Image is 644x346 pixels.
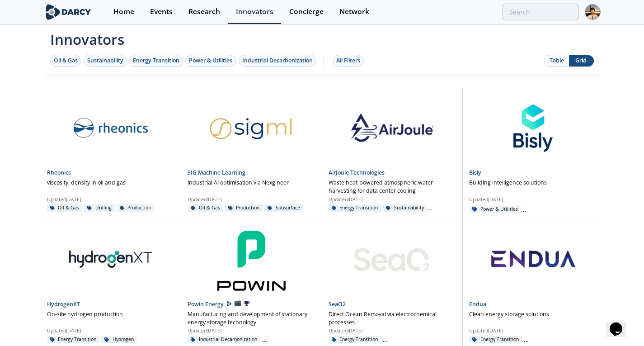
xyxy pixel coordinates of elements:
p: Updated [DATE] [469,327,597,335]
p: Updated [DATE] [47,196,175,204]
p: viscosity, density in oil and gas [47,179,126,187]
p: Updated [DATE] [188,196,315,204]
div: Production [117,204,155,212]
div: Sustainability [87,57,123,65]
div: Subsurface [264,204,303,212]
div: Energy Transition [329,336,381,343]
div: Network [339,8,369,15]
div: Oil & Gas [47,204,83,212]
a: AirJoule Technologies [329,169,385,176]
div: Events [150,8,173,15]
button: Oil & Gas [50,55,81,67]
button: Industrial Decarbonization [239,55,316,67]
p: Updated [DATE] [188,327,315,335]
a: Endua [469,300,486,308]
div: Home [113,8,134,15]
a: HydrogenXT [47,300,80,308]
a: SIG Machine Learning [188,169,245,176]
div: Research [188,8,220,15]
div: Energy Transition [469,336,522,343]
button: Power & Utilities [185,55,236,67]
div: Concierge [289,8,324,15]
div: Industrial Decarbonization [524,336,597,343]
div: Energy Transition [329,204,381,212]
img: Darcy Presenter [227,301,232,306]
p: Updated [DATE] [469,196,597,204]
a: Powin Energy [188,300,225,308]
div: Power & Utilities [262,336,314,343]
img: logo-wide.svg [44,4,93,20]
div: Industrial Decarbonization [242,57,313,65]
button: Table [544,55,569,66]
div: Power & Utilities [469,206,521,213]
p: Updated [DATE] [47,327,175,335]
p: Waste heat-powered atmospheric water harvesting for data center cooling [329,179,456,195]
input: Advanced Search [503,4,578,20]
div: Innovators [236,8,273,15]
button: Energy Transition [129,55,183,67]
div: Sustainability [383,204,427,212]
div: Hydrogen [101,336,137,343]
p: Building intelligence solutions [469,179,547,187]
iframe: chat widget [606,310,635,337]
img: Calendar Connected [235,300,241,306]
p: Direct Ocean Removal via electrochemical processes. [329,310,456,327]
div: All Filters [336,57,360,65]
div: Industrial Decarbonization [188,336,260,343]
div: Production [225,204,263,212]
span: Innovators [44,25,601,50]
div: Drilling [84,204,115,212]
div: Energy Transition [47,336,100,343]
div: Industrial Decarbonization [383,336,456,343]
img: Profile [585,4,601,20]
p: Clean energy storage solutions [469,310,549,318]
p: Industrial AI optimisation via Nexgineer [188,179,289,187]
a: Rheonics [47,169,71,176]
button: Sustainability [84,55,127,67]
div: Oil & Gas [188,204,223,212]
p: Updated [DATE] [329,327,456,335]
p: Updated [DATE] [329,196,456,204]
div: Energy Transition [133,57,179,65]
a: Bisly [469,169,481,176]
p: Manufacturing and development of stationary energy storage technology. [188,310,315,327]
a: SeaO2 [329,300,346,308]
button: All Filters [333,55,364,67]
button: Grid [569,55,594,66]
p: On-site hydrogen production [47,310,123,318]
div: Oil & Gas [54,57,78,65]
div: Power & Utilities [189,57,232,65]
